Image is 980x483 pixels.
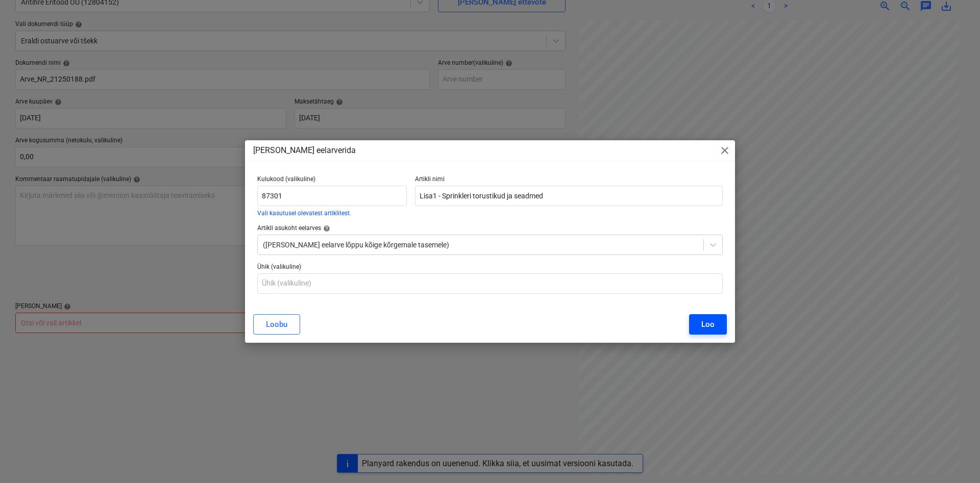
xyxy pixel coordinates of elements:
div: Loo [701,318,715,331]
div: Loobu [266,318,287,331]
p: Ühik (valikuline) [257,263,723,273]
div: Artikli asukoht eelarves [257,224,723,233]
iframe: Chat Widget [929,434,980,483]
span: close [719,144,731,157]
button: Loobu [253,314,300,335]
button: Loo [689,314,727,335]
p: Artikli nimi [415,175,723,186]
span: help [321,225,330,232]
p: [PERSON_NAME] eelarverida [253,144,356,157]
p: Kulukood (valikuline) [257,175,407,186]
input: Ühik (valikuline) [257,273,723,294]
button: Vali kasutusel olevatest artiklitest. [257,210,351,216]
